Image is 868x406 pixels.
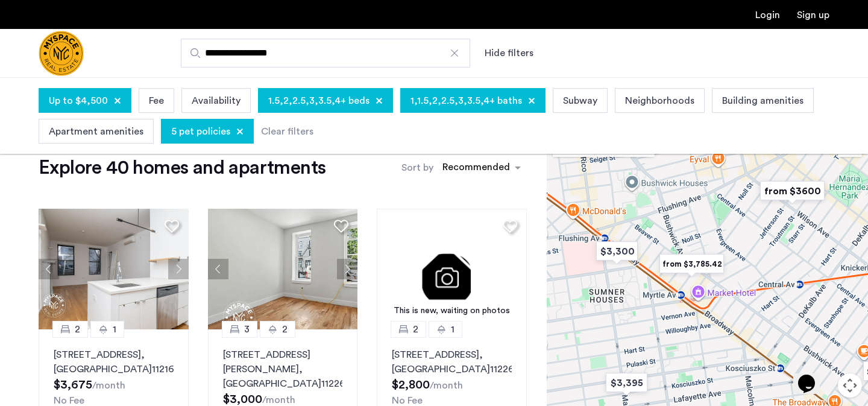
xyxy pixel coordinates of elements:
a: Registration [797,10,829,20]
button: Next apartment [168,259,189,279]
span: No Fee [54,396,84,405]
img: 3.gif [377,209,527,329]
div: $3,395 [601,369,652,396]
span: Neighborhoods [625,94,694,108]
span: 2 [75,322,80,337]
div: $3,300 [591,238,643,265]
button: Show or hide filters [485,46,533,60]
span: $2,800 [392,379,430,391]
p: [STREET_ADDRESS] 11226 [392,347,512,376]
span: Fee [149,94,164,108]
span: 1 [113,322,116,337]
img: logo [39,31,84,76]
a: Login [755,10,780,20]
div: This is new, waiting on photos [383,305,521,317]
sub: /month [430,381,463,390]
ng-select: sort-apartment [436,157,527,179]
p: [STREET_ADDRESS][PERSON_NAME] 11226 [223,347,343,391]
button: Previous apartment [39,259,59,279]
span: $3,000 [223,393,262,405]
span: 3 [244,322,250,337]
span: Subway [563,94,597,108]
span: Up to $4,500 [49,94,108,108]
div: Recommended [441,160,510,177]
span: Building amenities [722,94,804,108]
span: 1 [451,322,454,337]
a: This is new, waiting on photos [377,209,527,329]
sub: /month [262,395,295,405]
div: from $3,785.42 [655,250,729,278]
img: af89ecc1-02ec-4b73-9198-5dcabcf3354e_638883868818743829.jpeg [39,209,189,329]
span: 1.5,2,2.5,3,3.5,4+ beds [268,94,370,108]
span: 2 [413,322,418,337]
iframe: chat widget [793,358,832,394]
img: 8515455b-be52-4141-8a40-4c35d33cf98b_638870800457046097.jpeg [208,209,358,329]
label: Sort by [401,160,433,175]
sub: /month [92,381,125,390]
span: No Fee [392,396,423,405]
div: Clear filters [261,124,313,139]
a: Cazamio Logo [39,31,84,76]
h1: Explore 40 homes and apartments [39,156,325,180]
div: from $3600 [755,177,829,205]
span: 1,1.5,2,2.5,3,3.5,4+ baths [410,94,522,108]
span: $3,675 [54,379,92,391]
button: Previous apartment [208,259,228,279]
span: Availability [192,94,241,108]
button: Map camera controls [838,373,862,398]
input: Apartment Search [181,39,470,68]
p: [STREET_ADDRESS] 11216 [54,347,174,376]
span: 5 pet policies [171,124,230,139]
span: Apartment amenities [49,124,143,139]
button: Next apartment [337,259,357,279]
span: 2 [282,322,288,337]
